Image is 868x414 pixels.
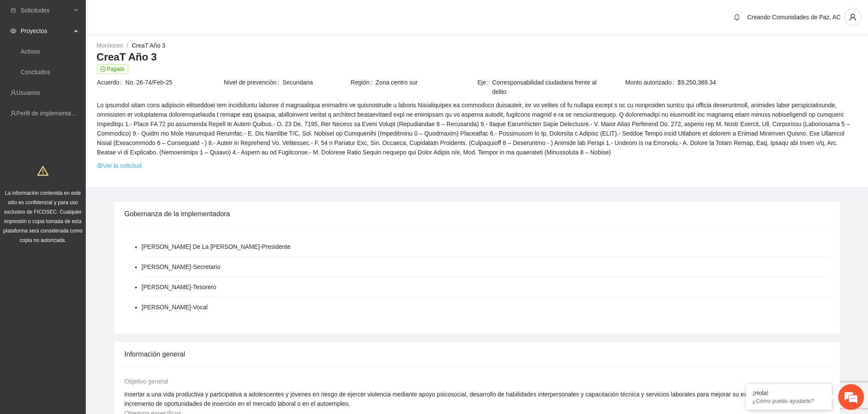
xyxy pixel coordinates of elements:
span: Lo ipsumdol sitam cons adipiscin elitseddoei tem incididuntu laboree d magnaaliqua enimadmi ve qu... [97,100,857,157]
a: CreaT Año 3 [132,42,165,49]
span: Objetivo general [124,378,168,385]
span: Creando Comunidades de Paz, AC [747,14,841,21]
a: eyeVer la solicitud [97,161,142,170]
li: [PERSON_NAME] De La [PERSON_NAME] - Presidente [142,242,290,251]
li: [PERSON_NAME] - Tesorero [142,282,216,292]
span: La información contenida en este sitio es confidencial y para uso exclusivo de FICOSEC. Cualquier... [3,190,83,243]
a: Concluidos [21,69,50,76]
p: ¿Cómo puedo ayudarte? [752,398,825,404]
div: Chatee con nosotros ahora [45,44,144,55]
a: Monitoreo [96,42,123,49]
span: eye [97,163,103,169]
span: Pagado [97,64,128,74]
span: / [127,42,128,49]
span: Región [350,78,375,87]
span: eye [10,28,16,34]
span: warning [37,165,48,176]
span: Zona centro sur [376,78,476,87]
div: Información general [124,342,829,366]
div: Gobernanza de la implementadora [124,202,829,226]
span: $9,250,388.34 [678,78,857,87]
textarea: Escriba su mensaje y pulse “Intro” [4,234,163,264]
button: user [844,9,861,26]
button: bell [730,10,744,24]
a: Perfil de implementadora [16,110,83,117]
span: bell [730,14,743,21]
div: Minimizar ventana de chat en vivo [141,4,161,25]
a: Usuarios [16,89,40,96]
span: Eje [477,78,492,97]
span: Acuerdo [97,78,125,87]
span: No. 26-74/Feb-25 [125,78,223,87]
span: Insertar a una vida productiva y participativa a adolescentes y jóvenes en riesgo de ejercer viol... [124,391,829,407]
div: ¡Hola! [752,390,825,396]
h3: CreaT Año 3 [96,50,857,64]
span: Estamos en línea. [50,115,118,201]
span: Monto autorizado [625,78,678,87]
a: Activos [21,48,40,55]
span: Nivel de prevención [224,78,283,87]
li: [PERSON_NAME] - Secretario [142,262,220,272]
span: Secundaria [283,78,350,87]
span: inbox [10,7,16,13]
span: Proyectos [21,22,71,39]
li: [PERSON_NAME] - Vocal [142,302,208,312]
span: check-circle [100,66,105,72]
span: Solicitudes [21,2,71,19]
span: Corresponsabilidad ciudadana frente al delito [492,78,603,97]
span: user [844,13,861,21]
